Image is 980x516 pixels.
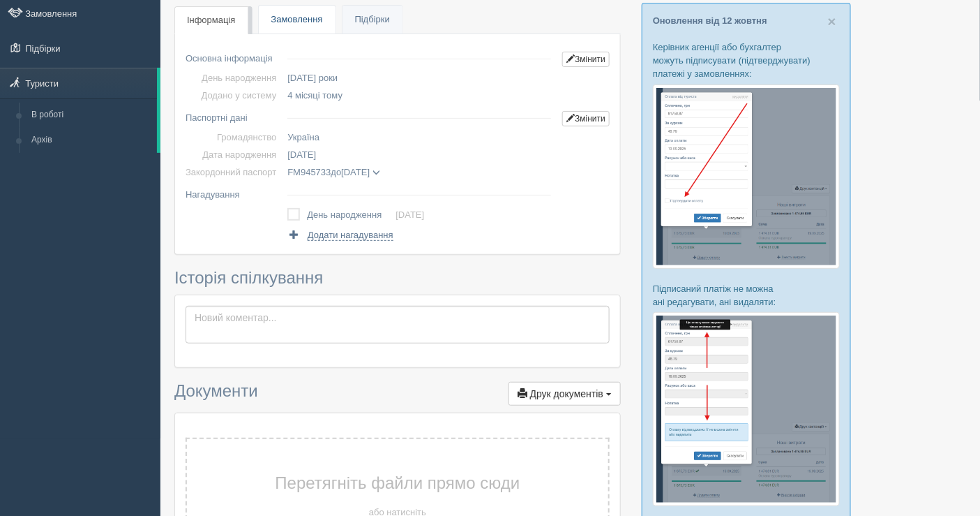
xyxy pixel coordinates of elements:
[259,6,336,34] a: Замовлення
[287,228,393,242] a: Додати нагадування
[287,90,342,101] span: 4 місяці тому
[186,163,282,181] td: Закордонний паспорт
[653,15,767,26] a: Оновлення від 12 жовтня
[186,181,282,203] td: Нагадування
[186,104,282,128] td: Паспортні дані
[174,269,621,287] h3: Історія спілкування
[282,69,557,87] td: [DATE] роки
[395,209,424,220] a: [DATE]
[25,128,157,153] a: Архів
[186,128,282,146] td: Громадянство
[186,146,282,163] td: Дата народження
[653,40,840,80] p: Керівник агенції або бухгалтер можуть підписувати (підтверджувати) платежі у замовленнях:
[187,15,236,25] span: Інформація
[308,230,393,241] span: Додати нагадування
[653,84,840,269] img: %D0%BF%D1%96%D0%B4%D1%82%D0%B2%D0%B5%D1%80%D0%B4%D0%B6%D0%B5%D0%BD%D0%BD%D1%8F-%D0%BE%D0%BF%D0%BB...
[562,52,610,67] a: Змінити
[174,6,248,35] a: Інформація
[186,87,282,104] td: Додано у систему
[653,312,840,506] img: %D0%BF%D1%96%D0%B4%D1%82%D0%B2%D0%B5%D1%80%D0%B4%D0%B6%D0%B5%D0%BD%D0%BD%D1%8F-%D0%BE%D0%BF%D0%BB...
[307,205,395,225] td: День народження
[342,6,402,34] a: Підбірки
[282,128,557,146] td: Україна
[508,382,621,406] button: Друк документів
[222,474,573,492] h3: Перетягніть файли прямо сюди
[653,282,840,309] p: Підписаний платіж не можна ані редагувати, ані видаляти:
[341,167,370,177] span: [DATE]
[186,69,282,87] td: День народження
[186,45,282,69] td: Основна інформація
[25,103,157,128] a: В роботі
[530,388,603,399] span: Друк документів
[562,111,610,126] a: Змінити
[287,167,331,177] span: FM945733
[287,149,316,160] span: [DATE]
[174,382,621,406] h3: Документи
[828,13,836,29] span: ×
[828,14,836,29] button: Close
[287,167,380,177] span: до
